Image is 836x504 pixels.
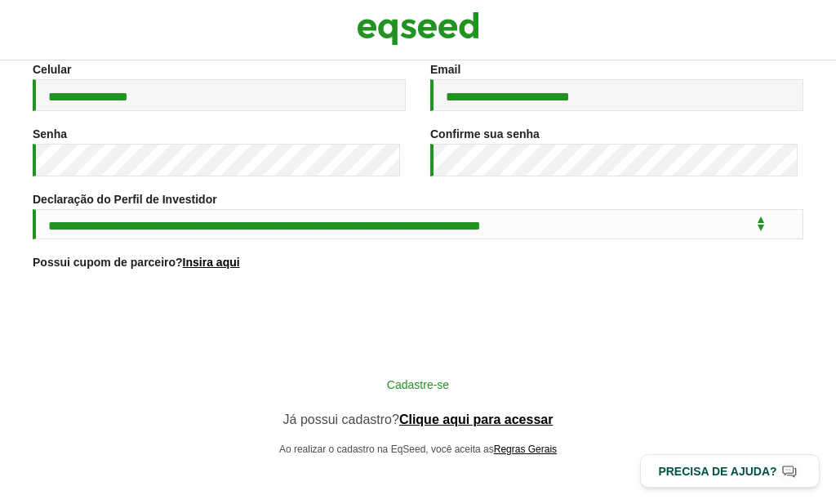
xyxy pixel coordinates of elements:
a: Clique aqui para acessar [399,413,554,426]
label: Celular [33,64,71,75]
button: Cadastre-se [206,368,630,399]
p: Já possui cadastro? [206,412,630,427]
iframe: reCAPTCHA [294,288,542,352]
label: Senha [33,128,67,140]
label: Declaração do Perfil de Investidor [33,194,217,205]
a: Insira aqui [183,256,240,268]
a: Regras Gerais [494,444,557,454]
label: Confirme sua senha [430,128,540,140]
img: EqSeed Logo [357,8,479,49]
label: Possui cupom de parceiro? [33,256,240,268]
label: Email [430,64,460,75]
p: Ao realizar o cadastro na EqSeed, você aceita as [206,444,630,455]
